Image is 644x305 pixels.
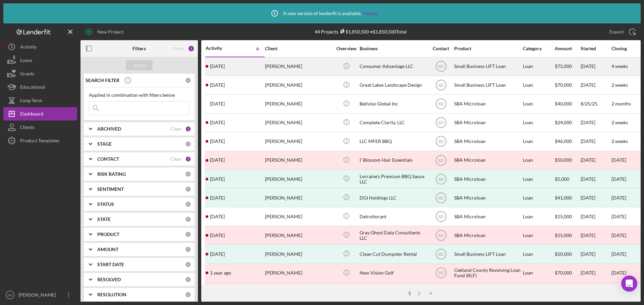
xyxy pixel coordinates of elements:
div: Bellviso Global Inc [360,95,427,113]
div: [DATE] [611,195,626,201]
div: Loan [523,208,554,225]
b: Filters [132,46,146,51]
div: Client [265,46,332,51]
time: [DATE] [611,214,626,219]
b: START DATE [97,262,124,267]
div: Loan [523,264,554,282]
div: Loan [523,283,554,301]
div: Detroitorant [360,208,427,225]
div: [DATE] [581,114,611,132]
text: BD [438,64,444,69]
div: LLC MFER BBQ [360,133,427,150]
b: STATUS [97,202,114,207]
div: Loan [523,95,554,113]
time: 2 months [611,101,631,106]
div: [DATE] [581,58,611,75]
div: 6/14/24 [581,283,611,301]
button: Dashboard [3,107,77,121]
div: [PERSON_NAME] [265,151,332,169]
b: ARCHIVED [97,126,121,132]
div: Loan [523,76,554,94]
span: $75,000 [555,63,572,69]
div: 0 [185,277,191,283]
div: SBA Microloan [454,283,521,301]
div: Long-Term [20,94,42,109]
text: BD [8,293,12,297]
div: Oakland County Revolving Loan Fund (RLF) [454,264,521,282]
text: BD [438,252,444,257]
div: Complete Clarity, LLC [360,114,427,132]
text: BD [438,83,444,88]
a: Educational [3,80,77,94]
div: Reset [173,46,184,51]
div: Roya Shoes [360,283,427,301]
time: 2025-08-06 11:36 [210,139,225,144]
time: 2024-10-09 13:32 [210,251,225,257]
time: 2025-03-03 22:18 [210,195,225,201]
div: New Project [97,25,123,39]
a: Grants [3,67,77,80]
div: $5,000 [555,170,580,188]
div: SBA Microloan [454,226,521,244]
time: 4 weeks [611,63,628,69]
div: Small Business LIFT Loan [454,58,521,75]
div: [DATE] [581,189,611,207]
div: 0 [185,246,191,252]
div: Loan [523,133,554,150]
div: Overview [334,46,359,51]
div: 0 [185,292,191,298]
div: Category [523,46,554,51]
text: BD [438,121,444,125]
text: BD [438,158,444,163]
div: $70,000 [555,264,580,282]
div: Gray Ghost Data Consultants LLC [360,226,427,244]
a: Activity [3,40,77,54]
text: BD [438,177,444,181]
text: BD [438,271,444,276]
a: Clients [3,121,77,134]
div: Loans [20,54,32,69]
div: [PERSON_NAME] [265,264,332,282]
button: Long-Term [3,94,77,107]
b: RISK RATING [97,171,126,177]
time: 2025-08-28 19:01 [210,64,225,69]
div: Applied in combination with filters below [89,92,190,98]
text: BD [438,214,444,219]
div: $41,000 [555,189,580,207]
time: 2025-08-25 16:26 [210,101,225,106]
span: $15,000 [555,214,572,219]
div: Activity [20,40,37,55]
div: $1,850,500 [338,29,369,34]
div: Loan [523,245,554,263]
div: Loan [523,114,554,132]
div: SBA Microloan [454,170,521,188]
div: Lorraine's Premium BBQ Sauce LLC [360,170,427,188]
b: CONTACT [97,156,119,162]
div: [DATE] [611,176,626,182]
div: Clients [20,121,35,136]
text: BD [438,139,444,144]
div: 0 [185,77,191,83]
button: Export [603,25,641,39]
span: $40,000 [555,101,572,106]
div: Amount [555,46,580,51]
div: [PERSON_NAME] [265,189,332,207]
time: [DATE] [611,232,626,238]
div: 0 [185,216,191,222]
button: Apply [126,60,153,70]
div: Grants [20,67,34,82]
div: Consumer Advantage LLC [360,58,427,75]
div: New Vision Golf [360,264,427,282]
div: I' Blossom Hair Essentials [360,151,427,169]
b: RESOLVED [97,277,121,282]
text: BD [438,233,444,238]
div: 0 [185,261,191,268]
div: 2 [188,45,195,52]
div: Dashboard [20,107,43,122]
text: BD [438,102,444,106]
div: $24,000 [555,114,580,132]
button: Product Templates [3,134,77,147]
div: Clean Cut Dumpster Rental [360,245,427,263]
